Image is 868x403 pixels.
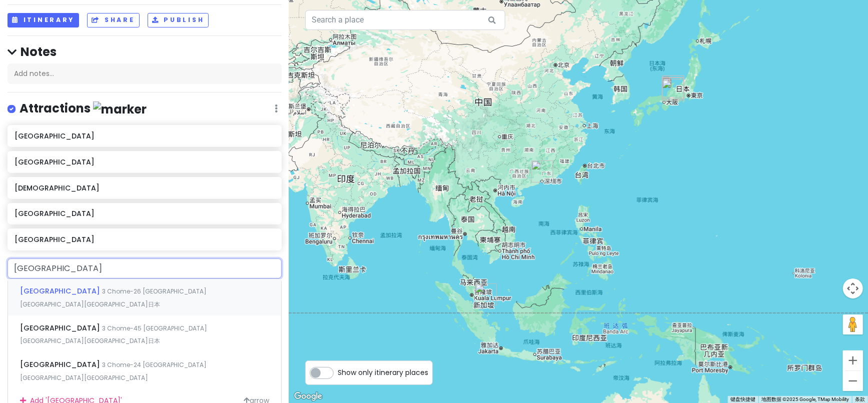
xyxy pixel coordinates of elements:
[15,209,275,218] h6: [GEOGRAPHIC_DATA]
[730,396,755,403] button: 键盘快捷键
[292,390,325,403] img: Google
[20,359,102,369] span: [GEOGRAPHIC_DATA]
[8,44,282,59] h4: Notes
[843,278,863,298] button: 地图镜头控件
[8,13,79,27] button: Itinerary
[658,73,688,103] div: Miyakishimen
[20,286,102,296] span: [GEOGRAPHIC_DATA]
[338,367,428,378] span: Show only itinerary places
[292,390,325,403] a: 在 Google 地图中打开此区域（会打开一个新窗口）
[843,314,863,334] button: 将街景小人拖到地图上以打开街景
[658,71,688,101] div: 犬山市
[20,360,207,382] span: 3 Chome-24 [GEOGRAPHIC_DATA][GEOGRAPHIC_DATA][GEOGRAPHIC_DATA]
[8,258,282,278] input: + Add place or address
[15,131,275,140] h6: [GEOGRAPHIC_DATA]
[527,156,557,186] div: 香港国际机场一号客运大楼
[658,73,688,103] div: Misokatsu Yabaton
[15,235,275,244] h6: [GEOGRAPHIC_DATA]
[855,396,865,402] a: 条款
[15,157,275,166] h6: [GEOGRAPHIC_DATA]
[15,183,275,192] h6: [DEMOGRAPHIC_DATA]
[658,75,688,105] div: 中部国际机场
[20,324,207,345] span: 3 Chome-45 [GEOGRAPHIC_DATA][GEOGRAPHIC_DATA][GEOGRAPHIC_DATA]日本
[843,350,863,370] button: 放大
[761,396,849,402] span: 地图数据 ©2025 Google, TMap Mobility
[8,63,282,84] div: Add notes...
[20,100,147,117] h4: Attractions
[20,287,207,308] span: 3 Chome-26 [GEOGRAPHIC_DATA][GEOGRAPHIC_DATA][GEOGRAPHIC_DATA]日本
[843,371,863,391] button: 缩小
[471,279,501,309] div: Terminal 4
[148,13,209,27] button: Publish
[87,13,139,27] button: Share
[20,323,102,333] span: [GEOGRAPHIC_DATA]
[658,73,688,103] div: 名古屋城
[305,10,505,30] input: Search a place
[93,101,147,117] img: marker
